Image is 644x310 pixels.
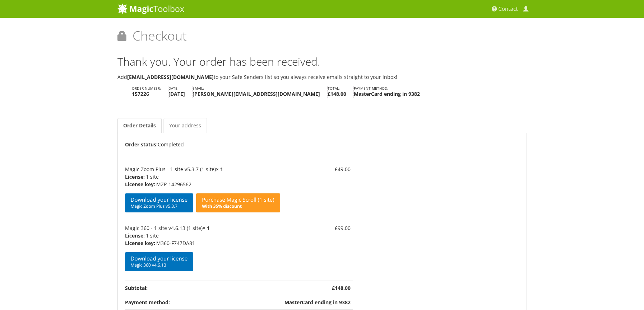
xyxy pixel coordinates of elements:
b: With 35% discount [202,203,242,209]
strong: [DATE] [168,90,185,98]
span: Magic Zoom Plus v5.3.7 [131,203,188,209]
strong: License: [125,173,145,180]
strong: License: [125,232,145,239]
span: £ [335,166,338,173]
p: Completed [125,140,519,149]
p: Thank you. Your order has been received. [117,57,527,66]
p: MZP-14296562 [125,180,280,188]
strong: License key: [125,180,155,188]
a: Purchase Magic Scroll (1 site)With 35% discount [196,193,280,212]
a: Download your licenseMagic Zoom Plus v5.3.7 [125,193,194,212]
span: £ [328,90,330,97]
li: Email: [193,86,328,98]
b: Order status: [125,141,158,148]
strong: × 1 [203,225,210,231]
li: Payment method: [354,86,427,98]
span: Magic 360 v4.6.13 [131,262,188,268]
td: Magic 360 - 1 site v4.6.13 (1 site) [125,222,282,281]
strong: [PERSON_NAME][EMAIL_ADDRESS][DOMAIN_NAME] [193,90,320,98]
a: Order Details [117,118,162,133]
p: Add to your Safe Senders list so you always receive emails straight to your inbox! [117,73,527,81]
strong: × 1 [216,166,223,173]
li: Order number: [132,86,168,98]
li: Date: [168,86,193,98]
th: Payment method: [125,295,282,309]
bdi: 148.00 [328,90,346,97]
strong: MasterCard ending in 9382 [354,90,420,98]
p: M360-F747DA81 [125,239,280,247]
td: MasterCard ending in 9382 [282,295,353,309]
bdi: 99.00 [335,225,351,231]
li: Total: [328,86,354,98]
bdi: 148.00 [332,285,351,291]
strong: 157226 [132,90,161,98]
span: £ [332,285,335,291]
img: MagicToolbox.com - Image tools for your website [117,3,184,14]
span: £ [335,225,338,231]
p: 1 site [125,173,280,180]
td: Magic Zoom Plus - 1 site v5.3.7 (1 site) [125,163,282,222]
a: Download your licenseMagic 360 v4.6.13 [125,252,194,271]
strong: License key: [125,239,155,247]
b: [EMAIL_ADDRESS][DOMAIN_NAME] [127,74,214,80]
p: 1 site [125,232,280,239]
span: Contact [499,5,518,13]
bdi: 49.00 [335,166,351,173]
h1: Checkout [117,29,527,48]
a: Your address [163,118,207,133]
th: Subtotal: [125,281,282,295]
